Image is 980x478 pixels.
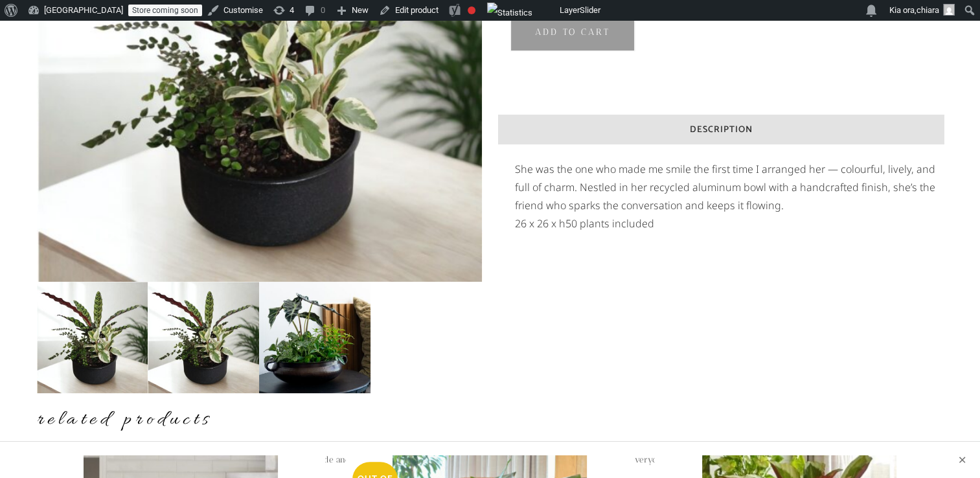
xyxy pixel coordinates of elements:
[37,282,148,393] img: FEDERICA
[37,406,944,433] h4: Related products
[468,6,475,14] div: Focus keyphrase not set
[689,122,752,137] span: Description
[917,5,939,15] span: chiara
[515,160,943,214] p: She was the one who made me smile the first time I arranged her — colourful, lively, and full of ...
[148,282,259,393] img: FEDERICA - Image 2
[510,13,635,51] button: Add to cart
[496,65,946,101] iframe: Secure express checkout frame
[515,214,943,233] p: 26 x 26 x h50 plants included
[128,5,202,16] a: Store coming soon
[259,282,370,393] img: FEDERICA - Image 3
[487,3,532,23] img: Views over 48 hours. Click for more Jetpack Stats.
